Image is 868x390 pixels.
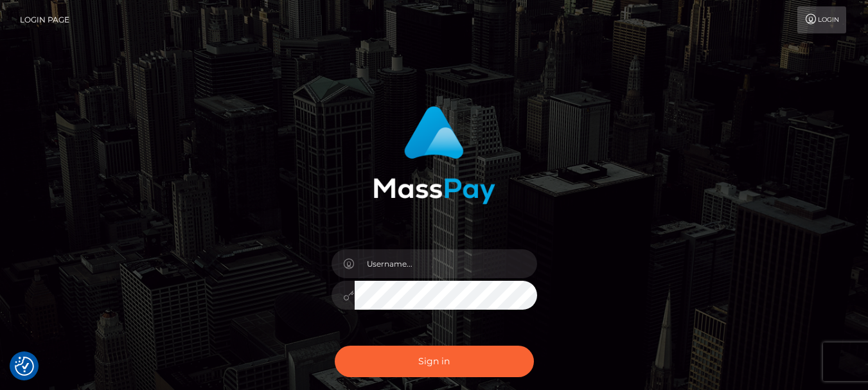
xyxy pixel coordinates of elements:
img: MassPay Login [373,106,495,204]
button: Consent Preferences [15,357,34,376]
img: Revisit consent button [15,357,34,376]
a: Login [797,6,846,33]
button: Sign in [335,346,534,377]
a: Login Page [20,6,69,33]
input: Username... [355,249,537,278]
